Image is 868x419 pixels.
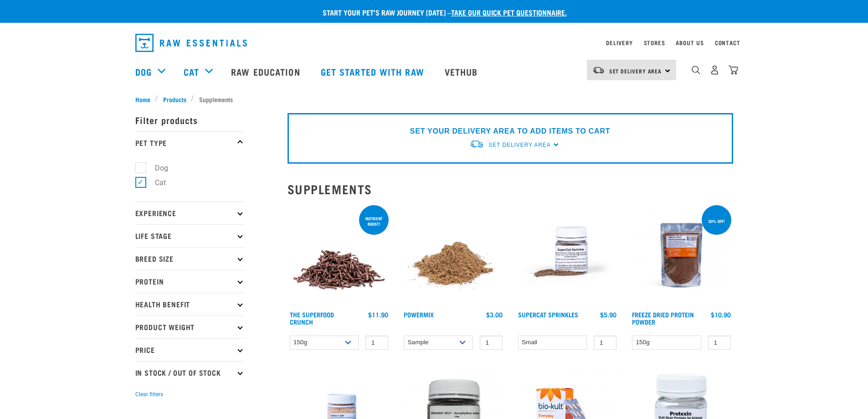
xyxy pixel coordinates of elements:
[704,214,729,228] div: 30% off!
[135,224,245,247] p: Life Stage
[135,131,245,154] p: Pet Type
[135,94,155,104] a: Home
[486,311,503,318] div: $3.00
[729,65,738,75] img: home-icon@2x.png
[516,203,619,307] img: Plastic Container of SuperCat Sprinkles With Product Shown Outside Of The Bottle
[135,94,150,104] span: Home
[135,316,245,338] p: Product Weight
[715,41,740,44] a: Contact
[184,65,199,78] a: Cat
[401,203,505,307] img: Pile Of PowerMix For Pets
[135,94,733,104] nav: breadcrumbs
[711,311,731,318] div: $10.90
[359,212,389,231] div: nutrient boost!
[632,313,694,323] a: Freeze Dried Protein Powder
[488,142,550,148] span: Set Delivery Area
[135,293,245,316] p: Health Benefit
[128,30,740,56] nav: dropdown navigation
[365,336,388,350] input: 1
[692,66,700,74] img: home-icon-1@2x.png
[222,53,311,90] a: Raw Education
[135,202,245,224] p: Experience
[451,10,567,14] a: take our quick pet questionnaire.
[606,41,632,44] a: Delivery
[600,311,616,318] div: $5.90
[163,94,186,104] span: Products
[312,53,436,90] a: Get started with Raw
[518,313,578,316] a: Supercat Sprinkles
[135,390,163,398] button: Clear filters
[708,336,731,350] input: 1
[135,247,245,270] p: Breed Size
[135,109,245,131] p: Filter products
[135,270,245,293] p: Protein
[135,361,245,384] p: In Stock / Out Of Stock
[436,53,489,90] a: Vethub
[410,126,610,137] p: SET YOUR DELIVERY AREA TO ADD ITEMS TO CART
[609,69,662,72] span: Set Delivery Area
[288,203,391,307] img: 1311 Superfood Crunch 01
[404,313,434,316] a: Powermix
[644,41,665,44] a: Stores
[135,65,152,78] a: Dog
[140,177,169,188] label: Cat
[592,66,605,74] img: van-moving.png
[594,336,616,350] input: 1
[135,338,245,361] p: Price
[469,140,484,149] img: van-moving.png
[135,34,247,52] img: Raw Essentials Logo
[676,41,704,44] a: About Us
[158,94,191,104] a: Products
[480,336,503,350] input: 1
[630,203,733,307] img: FD Protein Powder
[368,311,388,318] div: $11.90
[710,65,719,75] img: user.png
[288,182,733,196] h2: Supplements
[140,162,172,174] label: Dog
[290,313,334,323] a: The Superfood Crunch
